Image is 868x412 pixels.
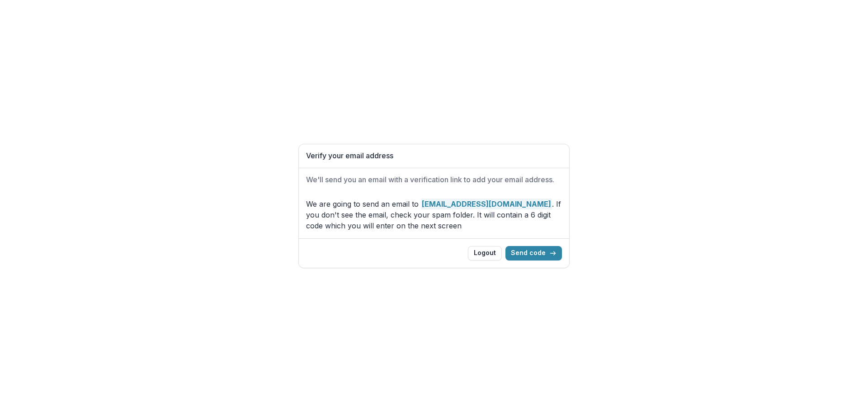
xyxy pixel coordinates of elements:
h2: We'll send you an email with a verification link to add your email address. [306,175,562,184]
button: Logout [468,246,502,260]
button: Send code [505,246,562,260]
strong: [EMAIL_ADDRESS][DOMAIN_NAME] [421,199,552,209]
p: We are going to send an email to . If you don't see the email, check your spam folder. It will co... [306,199,562,231]
h1: Verify your email address [306,152,562,160]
